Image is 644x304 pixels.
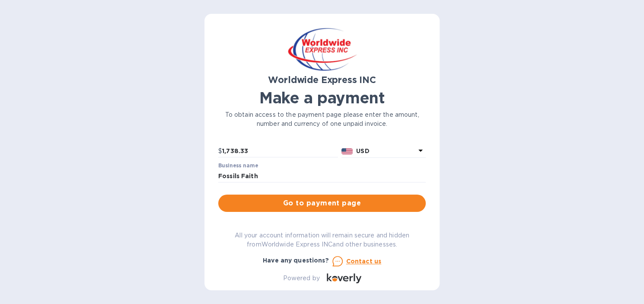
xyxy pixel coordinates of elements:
b: Have any questions? [263,257,329,264]
img: USD [341,148,353,154]
p: $ [218,147,222,156]
button: Go to payment page [218,195,426,212]
b: Worldwide Express INC [268,74,376,85]
span: Go to payment page [225,198,419,208]
input: Enter business name [218,170,426,182]
input: 0.00 [222,145,338,158]
label: Business name [218,163,258,169]
h1: Make a payment [218,89,426,107]
u: Contact us [346,258,382,265]
p: All your account information will remain secure and hidden from Worldwide Express INC and other b... [218,231,426,249]
p: To obtain access to the payment page please enter the amount, number and currency of one unpaid i... [218,110,426,128]
p: Powered by [283,274,319,283]
b: USD [356,147,369,154]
